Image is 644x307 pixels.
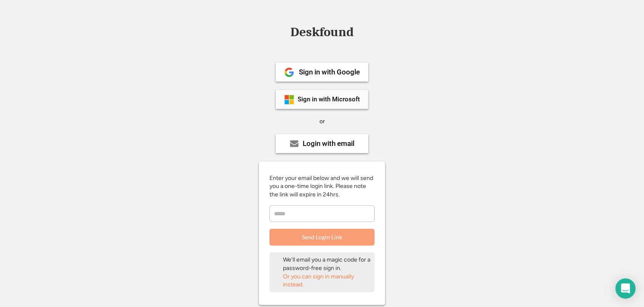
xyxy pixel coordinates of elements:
[269,174,375,199] div: Enter your email below and we will send you a one-time login link. Please note the link will expi...
[283,256,371,272] div: We'll email you a magic code for a password-free sign in.
[284,95,294,105] img: ms-symbollockup_mssymbol_19.png
[284,67,294,77] img: 1024px-Google__G__Logo.svg.png
[319,117,325,126] div: or
[303,140,354,147] div: Login with email
[286,26,358,39] div: Deskfound
[615,278,636,299] div: Open Intercom Messenger
[283,273,371,289] div: Or you can sign in manually instead.
[298,96,360,103] div: Sign in with Microsoft
[269,229,375,246] button: Send Login Link
[299,69,360,76] div: Sign in with Google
